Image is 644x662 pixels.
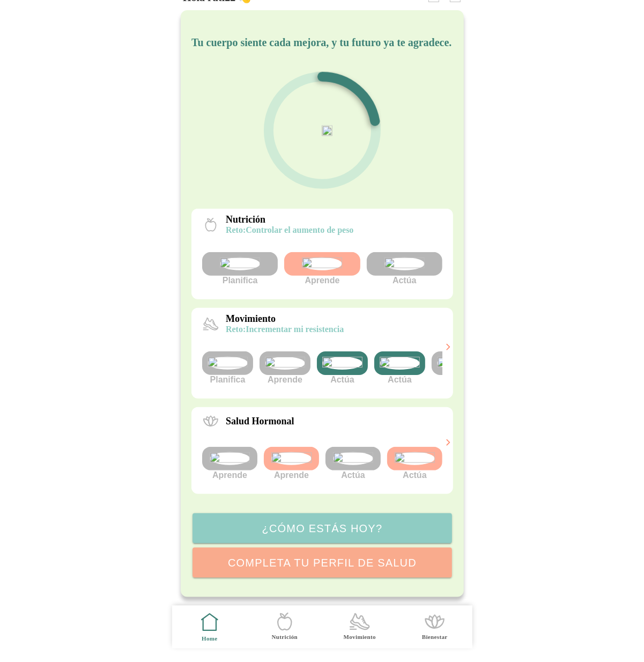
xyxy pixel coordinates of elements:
[271,633,297,641] ion-label: Nutrición
[226,325,246,334] span: reto:
[325,447,381,480] div: Actúa
[202,635,218,643] ion-label: Home
[202,447,257,480] div: Aprende
[374,351,425,385] div: Actúa
[264,447,319,480] div: Aprende
[422,633,448,641] ion-label: Bienestar
[432,351,483,385] div: Actúa
[387,447,442,480] div: Actúa
[226,325,344,334] p: Incrementar mi resistencia
[317,351,368,385] div: Actúa
[366,252,442,285] div: Actúa
[226,313,344,325] p: Movimiento
[226,214,354,225] p: Nutrición
[202,252,278,285] div: Planifica
[226,225,354,235] p: Controlar el aumento de peso
[193,513,452,543] ion-button: ¿Cómo estás hoy?
[193,548,452,578] ion-button: Completa tu perfil de salud
[226,416,294,427] p: Salud Hormonal
[202,351,253,385] div: Planifica
[260,351,310,385] div: Aprende
[226,225,246,234] span: reto:
[191,36,453,49] h5: Tu cuerpo siente cada mejora, y tu futuro ya te agradece.
[343,633,375,641] ion-label: Movimiento
[284,252,360,285] div: Aprende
